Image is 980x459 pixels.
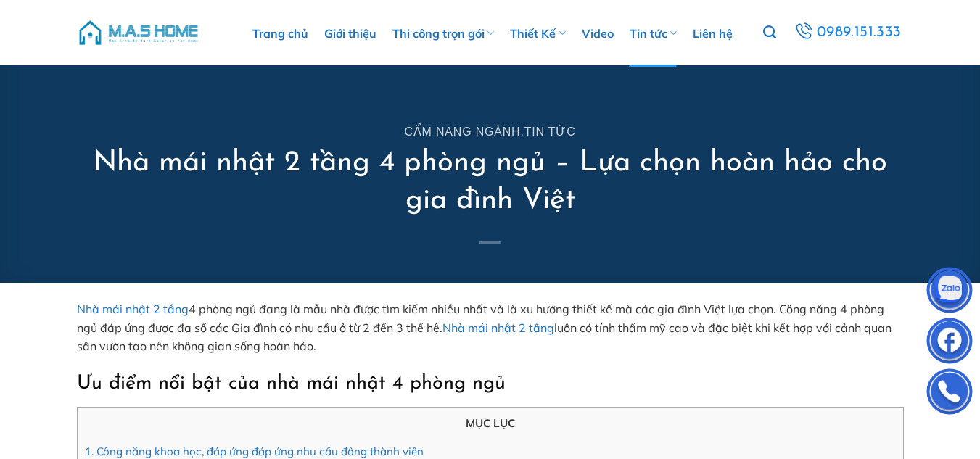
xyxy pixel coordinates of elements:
img: M.A.S HOME – Tổng Thầu Thiết Kế Và Xây Nhà Trọn Gói [77,11,200,54]
a: Cẩm nang ngành [404,125,520,138]
img: Zalo [928,270,971,314]
img: Phone [928,372,971,415]
p: MỤC LỤC [85,415,896,432]
span: 0989.151.333 [817,20,902,45]
a: Nhà mái nhật 2 tầng [77,302,189,316]
a: 1. Công năng khoa học, đáp ứng đáp ứng nhu cầu đông thành viên [85,444,424,458]
h1: Nhà mái nhật 2 tầng 4 phòng ngủ – Lựa chọn hoàn hảo cho gia đình Việt [77,144,904,220]
a: Tìm kiếm [763,17,776,48]
img: Facebook [928,321,971,365]
a: Nhà mái nhật 2 tầng [442,321,554,335]
a: 0989.151.333 [792,20,903,46]
h1: Ưu điểm nổi bật của nhà mái nhật 4 phòng ngủ [77,371,904,397]
a: Tin tức [524,125,576,138]
p: 4 phòng ngủ đang là mẫu nhà được tìm kiếm nhiều nhất và là xu hướng thiết kế mà các gia đình Việt... [77,300,904,356]
h6: , [77,126,904,138]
